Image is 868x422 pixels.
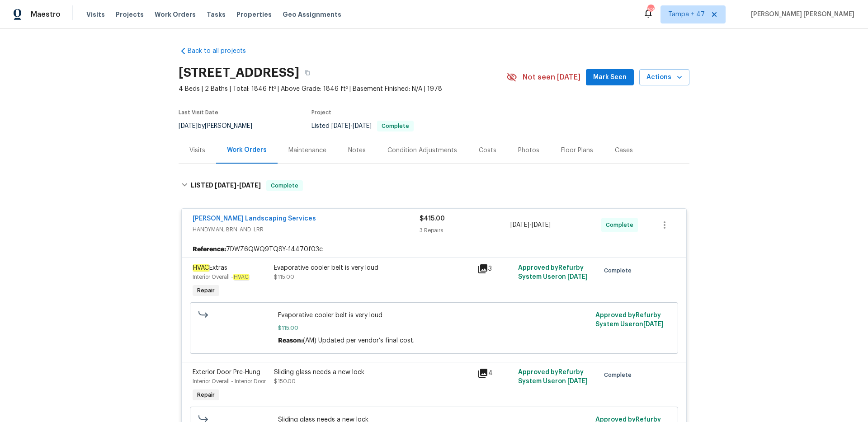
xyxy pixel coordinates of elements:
span: Not seen [DATE] [523,73,580,82]
span: Projects [116,10,144,19]
span: Properties [236,10,272,19]
span: $115.00 [278,324,590,333]
div: Maintenance [288,146,326,155]
span: [DATE] [179,123,198,129]
span: Tasks [207,11,226,18]
b: Reference: [193,245,226,254]
span: - [510,220,551,230]
span: HANDYMAN, BRN_AND_LRR [193,225,420,234]
span: Exterior Door Pre-Hung [193,369,260,375]
div: Cases [615,146,633,155]
h6: LISTED [191,180,261,191]
em: HVAC [193,264,209,272]
h2: [STREET_ADDRESS] [179,68,299,77]
span: Complete [378,123,413,129]
a: Back to all projects [179,47,265,56]
span: Reason: [278,338,303,344]
div: 3 [477,263,513,274]
span: [DATE] [239,182,261,188]
div: 637 [647,5,654,14]
div: LISTED [DATE]-[DATE]Complete [179,171,689,200]
span: Complete [267,181,302,190]
span: [PERSON_NAME] [PERSON_NAME] [747,10,854,19]
button: Mark Seen [586,69,634,86]
button: Copy Address [299,65,316,81]
span: (AM) Updated per vendor’s final cost. [303,338,415,344]
div: Work Orders [227,145,267,155]
span: Mark Seen [593,72,627,83]
div: Photos [518,146,539,155]
span: [DATE] [643,321,664,328]
span: [DATE] [215,182,236,188]
div: Floor Plans [561,146,593,155]
span: Extras [193,264,227,272]
span: Repair [193,286,218,295]
span: $415.00 [420,216,445,222]
span: Actions [646,72,682,83]
span: [DATE] [353,123,372,129]
span: Listed [311,123,414,129]
span: - [215,182,261,188]
span: [DATE] [510,222,529,228]
span: Interior Overall - Interior Door [193,379,266,384]
span: Interior Overall - [193,274,249,280]
span: $150.00 [274,379,296,384]
span: 4 Beds | 2 Baths | Total: 1846 ft² | Above Grade: 1846 ft² | Basement Finished: N/A | 1978 [179,84,506,94]
span: Complete [604,266,635,275]
div: 3 Repairs [420,226,510,235]
div: 4 [477,368,513,379]
span: Complete [604,370,635,380]
span: Last Visit Date [179,110,218,115]
div: Notes [348,146,366,155]
span: Geo Assignments [283,10,341,19]
div: Evaporative cooler belt is very loud [274,263,472,272]
span: Repair [193,390,218,399]
div: Costs [479,146,496,155]
span: Project [311,110,331,115]
span: Tampa + 47 [668,10,705,19]
span: - [331,123,372,129]
span: Work Orders [155,10,196,19]
span: [DATE] [567,378,588,384]
button: Actions [639,69,689,86]
div: by [PERSON_NAME] [179,121,263,131]
span: [DATE] [532,222,551,228]
span: Approved by Refurby System User on [518,369,588,384]
div: Sliding glass needs a new lock [274,368,472,377]
span: [DATE] [567,274,588,280]
span: Evaporative cooler belt is very loud [278,311,590,320]
em: HVAC [233,274,249,280]
span: Approved by Refurby System User on [595,312,664,328]
span: $115.00 [274,274,294,280]
a: [PERSON_NAME] Landscaping Services [193,216,316,222]
div: Visits [189,146,205,155]
span: [DATE] [331,123,350,129]
span: Visits [86,10,105,19]
span: Complete [606,220,637,230]
div: Condition Adjustments [387,146,457,155]
span: Maestro [31,10,61,19]
div: 7DWZ6QWQ9TQSY-f4470f03c [182,241,686,258]
span: Approved by Refurby System User on [518,265,588,280]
